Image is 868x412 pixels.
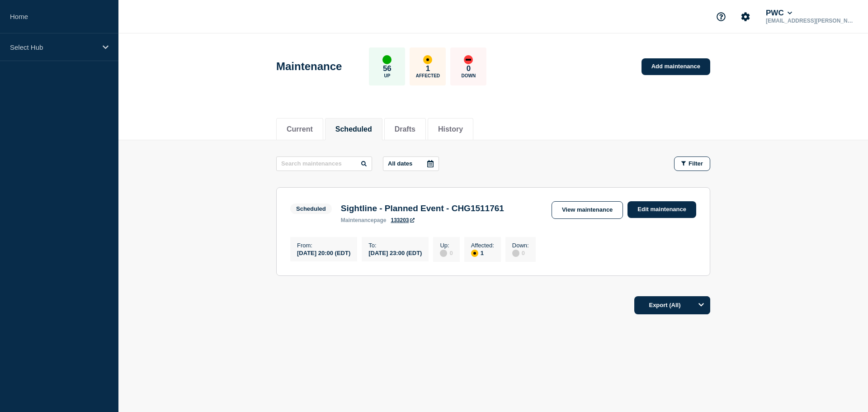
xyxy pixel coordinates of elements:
input: Search maintenances [276,156,372,171]
button: History [438,125,463,133]
button: Drafts [395,125,415,133]
span: maintenance [341,217,374,223]
p: From : [297,242,350,249]
p: [EMAIL_ADDRESS][PERSON_NAME][PERSON_NAME][DOMAIN_NAME] [764,18,858,24]
h1: Maintenance [276,60,342,73]
p: To : [368,242,422,249]
button: Current [287,125,313,133]
p: 56 [383,64,392,73]
p: Down [462,73,476,78]
span: Filter [689,160,703,167]
div: up [382,55,392,64]
p: Up [384,73,390,78]
p: Up : [440,242,453,249]
a: Edit maintenance [627,201,696,218]
div: disabled [512,250,519,257]
a: 133203 [391,217,414,223]
button: Options [692,296,710,314]
button: Account settings [736,7,755,26]
p: page [341,217,387,223]
p: 0 [467,64,471,73]
p: Down : [512,242,529,249]
div: down [464,55,473,64]
div: 0 [440,249,453,257]
p: Select Hub [10,43,97,51]
button: All dates [383,156,439,171]
a: Add maintenance [642,58,710,75]
p: 1 [426,64,430,73]
h3: Sightline - Planned Event - CHG1511761 [341,204,504,213]
button: Scheduled [335,125,372,133]
div: 0 [512,249,529,257]
div: affected [423,55,432,64]
p: Affected : [471,242,494,249]
div: affected [471,250,478,257]
button: PWC [764,9,794,18]
div: [DATE] 23:00 (EDT) [368,249,422,256]
div: Scheduled [296,205,326,212]
p: Affected [416,73,440,78]
a: View maintenance [552,201,623,219]
p: All dates [388,160,412,167]
div: 1 [471,249,494,257]
div: [DATE] 20:00 (EDT) [297,249,350,256]
button: Filter [674,156,710,171]
button: Support [712,7,731,26]
div: disabled [440,250,447,257]
button: Export (All) [634,296,710,314]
